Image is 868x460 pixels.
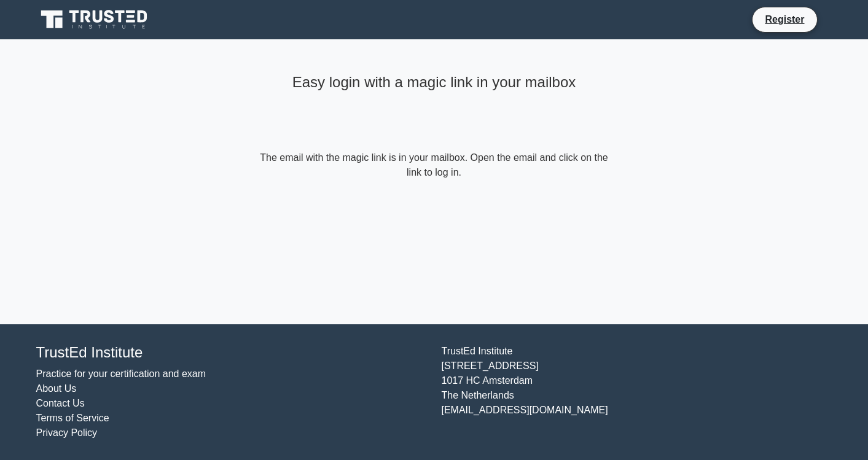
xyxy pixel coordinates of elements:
a: Privacy Policy [36,427,98,438]
div: TrustEd Institute [STREET_ADDRESS] 1017 HC Amsterdam The Netherlands [EMAIL_ADDRESS][DOMAIN_NAME] [434,344,840,440]
h4: Easy login with a magic link in your mailbox [257,74,611,92]
a: Register [757,12,811,27]
form: The email with the magic link is in your mailbox. Open the email and click on the link to log in. [257,150,611,180]
a: Contact Us [36,398,85,408]
a: Terms of Service [36,413,109,423]
a: Practice for your certification and exam [36,368,206,379]
a: About Us [36,383,77,394]
h4: TrustEd Institute [36,344,427,362]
